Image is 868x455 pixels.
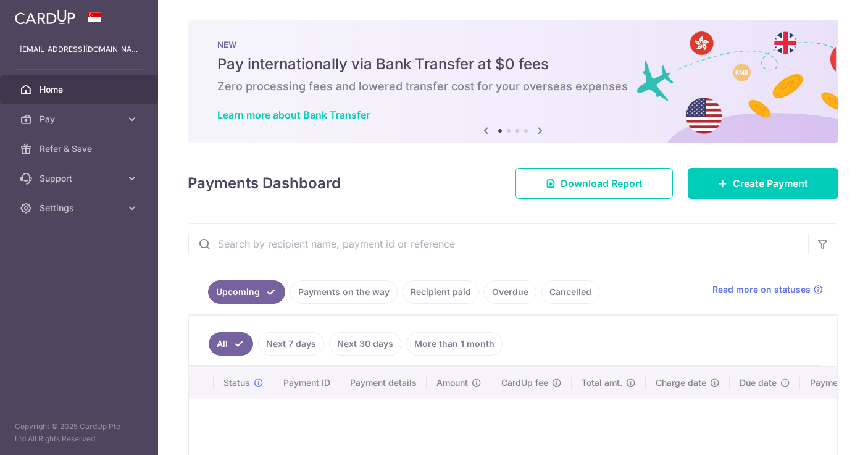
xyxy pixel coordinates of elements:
th: Payment details [340,367,427,399]
span: Settings [40,202,121,214]
h5: Pay internationally via Bank Transfer at $0 fees [217,54,809,74]
a: Cancelled [541,280,599,304]
a: Next 7 days [258,332,324,356]
a: More than 1 month [406,332,503,356]
span: Download Report [561,176,643,191]
span: Status [223,377,250,389]
a: Next 30 days [329,332,401,356]
a: Download Report [515,168,673,199]
span: Support [40,172,121,185]
a: Recipient paid [403,280,479,304]
span: Charge date [656,377,706,389]
img: Bank transfer banner [188,20,838,143]
span: Home [40,83,121,96]
a: Learn more about Bank Transfer [217,109,370,121]
a: All [209,332,253,356]
span: Amount [436,377,468,389]
span: Refer & Save [40,143,121,155]
span: Create Payment [733,176,808,191]
span: Read more on statuses [712,283,811,296]
a: Overdue [484,280,536,304]
a: Create Payment [688,168,838,199]
p: NEW [217,40,809,49]
span: Total amt. [582,377,622,389]
a: Upcoming [208,280,285,304]
input: Search by recipient name, payment id or reference [188,224,808,264]
span: CardUp fee [501,377,548,389]
h4: Payments Dashboard [188,172,341,194]
th: Payment ID [273,367,340,399]
span: Due date [740,377,777,389]
p: [EMAIL_ADDRESS][DOMAIN_NAME] [20,43,138,56]
h6: Zero processing fees and lowered transfer cost for your overseas expenses [217,79,809,94]
a: Read more on statuses [712,283,823,296]
a: Payments on the way [290,280,398,304]
img: CardUp [15,10,75,25]
span: Pay [40,113,121,125]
